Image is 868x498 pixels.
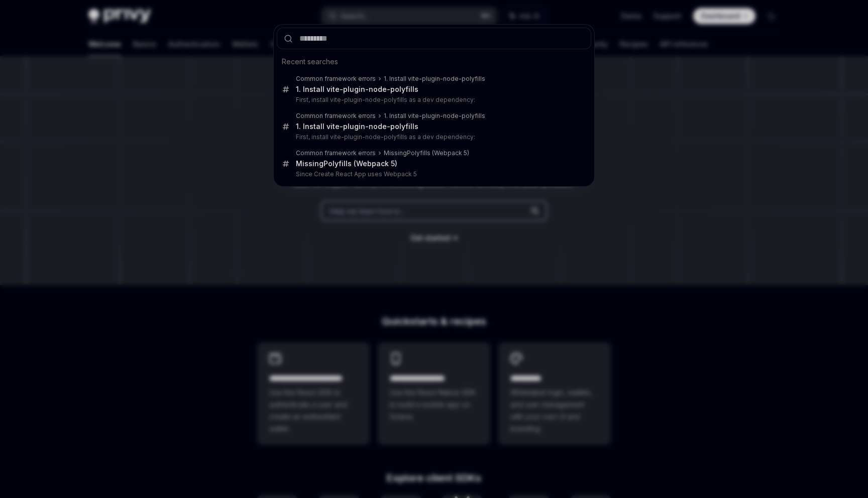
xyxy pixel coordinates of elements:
div: 1. Install vite-plugin-node-polyfills [384,112,485,120]
b: Polyfi [323,159,344,168]
div: Common framework errors [296,112,376,120]
div: 1. Install vite-plugin-node-polyfills [296,122,418,131]
div: Common framework errors [296,75,376,83]
b: Polyfi [407,149,424,157]
p: First, install vite-plugin-node-polyfills as a dev dependency: [296,96,570,104]
p: Since Create React App uses Webpack 5 [296,170,570,178]
div: Missing lls (Webpack 5) [384,149,469,157]
div: Common framework errors [296,149,376,157]
div: Missing lls (Webpack 5) [296,159,397,168]
div: 1. Install vite-plugin-node-polyfills [384,75,485,83]
div: 1. Install vite-plugin-node-polyfills [296,85,418,94]
span: Recent searches [282,57,338,67]
p: First, install vite-plugin-node-polyfills as a dev dependency: [296,133,570,141]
